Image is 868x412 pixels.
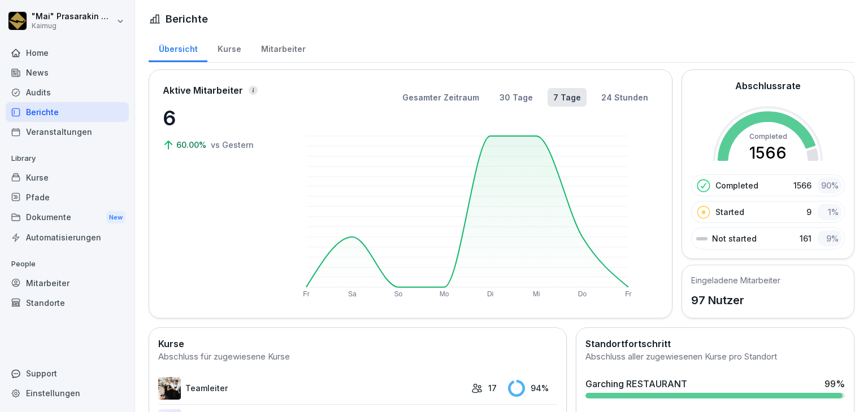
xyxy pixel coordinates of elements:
a: Home [6,43,129,63]
a: Kurse [6,168,129,187]
img: pytyph5pk76tu4q1kwztnixg.png [158,377,181,400]
p: 97 Nutzer [691,292,780,309]
button: Gesamter Zeitraum [397,88,485,107]
p: Completed [715,179,758,191]
div: New [106,211,125,224]
div: Garching RESTAURANT [585,377,687,391]
a: Standorte [6,293,129,313]
div: Dokumente [6,207,129,228]
p: People [6,255,129,273]
p: Kaimug [32,22,114,30]
div: 9 % [817,230,842,247]
text: Mi [533,290,540,298]
a: Übersicht [149,33,207,62]
p: "Mai" Prasarakin Natechnanok [32,12,114,21]
text: Fr [303,290,309,298]
p: Started [715,206,744,218]
a: Mitarbeiter [6,273,129,293]
a: Audits [6,82,129,102]
button: 7 Tage [548,88,587,107]
div: 1 % [817,204,842,220]
h5: Eingeladene Mitarbeiter [691,274,780,286]
p: 9 [806,206,811,218]
p: vs Gestern [211,139,254,151]
text: Di [487,290,493,298]
div: 94 % [508,380,557,397]
a: Einstellungen [6,383,129,403]
h2: Standortfortschritt [585,337,845,350]
div: 90 % [817,177,842,194]
a: Kurse [207,33,251,62]
h2: Abschlussrate [735,79,801,93]
p: Not started [712,233,757,244]
p: 1566 [793,179,811,191]
div: 99 % [824,377,845,391]
button: 24 Stunden [596,88,654,107]
button: 30 Tage [494,88,539,107]
text: Mo [440,290,449,298]
a: Pfade [6,187,129,207]
text: Fr [626,290,632,298]
p: 161 [800,233,811,244]
div: Abschluss für zugewiesene Kurse [158,350,557,363]
p: 6 [163,103,276,133]
a: DokumenteNew [6,207,129,228]
div: Support [6,363,129,383]
a: Mitarbeiter [251,33,315,62]
p: Aktive Mitarbeiter [163,84,243,97]
p: 17 [488,382,497,394]
p: Library [6,150,129,168]
p: 60.00% [176,139,209,151]
a: Berichte [6,102,129,122]
text: Sa [348,290,357,298]
a: Teamleiter [158,377,466,400]
h2: Kurse [158,337,557,350]
text: Do [578,290,587,298]
text: So [394,290,403,298]
a: Veranstaltungen [6,122,129,142]
h1: Berichte [166,11,208,27]
a: Garching RESTAURANT99% [581,372,849,403]
a: Automatisierungen [6,227,129,247]
a: News [6,63,129,82]
div: Abschluss aller zugewiesenen Kurse pro Standort [585,350,845,363]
